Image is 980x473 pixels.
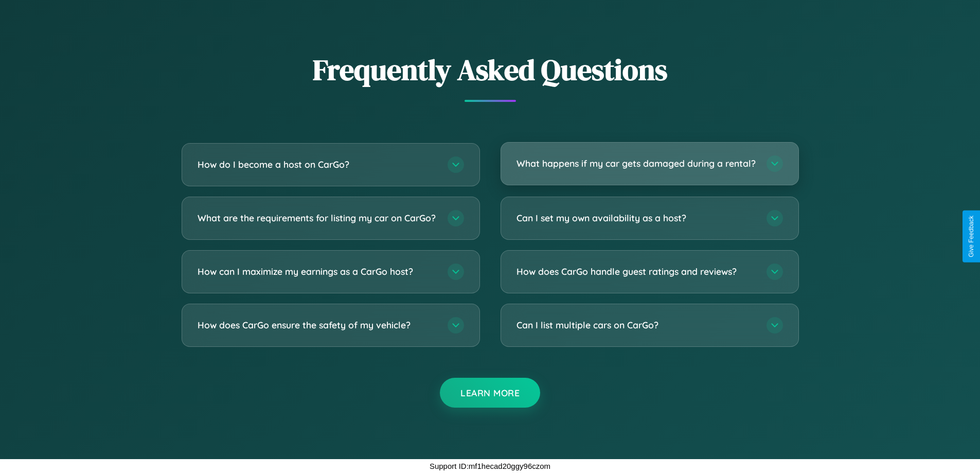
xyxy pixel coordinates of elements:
[516,212,756,224] h3: Can I set my own availability as a host?
[198,212,437,224] h3: What are the requirements for listing my car on CarGo?
[198,265,437,278] h3: How can I maximize my earnings as a CarGo host?
[198,158,437,171] h3: How do I become a host on CarGo?
[516,157,756,170] h3: What happens if my car gets damaged during a rental?
[440,378,540,408] button: Learn More
[516,319,756,331] h3: Can I list multiple cars on CarGo?
[198,319,437,331] h3: How does CarGo ensure the safety of my vehicle?
[516,265,756,278] h3: How does CarGo handle guest ratings and reviews?
[968,216,975,257] div: Give Feedback
[430,459,550,473] p: Support ID: mf1hecad20ggy96czom
[182,50,799,90] h2: Frequently Asked Questions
